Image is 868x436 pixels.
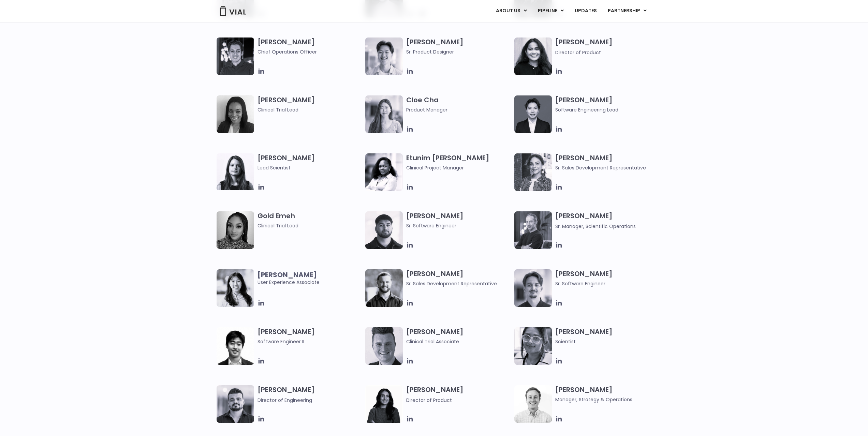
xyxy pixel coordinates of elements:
img: Headshot of smiling of man named Gurman [365,211,403,249]
img: Brennan [365,37,403,75]
img: Igor [217,385,254,423]
span: Sr. Product Designer [406,48,511,56]
span: Clinical Trial Associate [406,338,511,345]
img: Smiling woman named Gabriella [514,153,552,191]
img: Headshot of smiling man named Collin [365,327,403,365]
img: Vial Logo [219,6,247,16]
h3: [PERSON_NAME] [258,153,362,171]
img: Jason Zhang [217,327,254,365]
img: Image of smiling woman named Etunim [365,153,403,191]
span: Sr. Software Engineer [555,280,660,287]
span: Software Engineering Lead [555,106,660,114]
h3: [PERSON_NAME] [555,37,660,56]
h3: [PERSON_NAME] [258,37,362,56]
h3: [PERSON_NAME] [406,269,511,287]
h3: [PERSON_NAME] [258,327,362,345]
a: UPDATES [569,5,602,17]
h3: [PERSON_NAME] [406,327,511,345]
span: Sr. Sales Development Representative [406,280,511,287]
span: User Experience Associate [258,271,362,286]
h3: [PERSON_NAME] [258,95,362,114]
span: Clinical Trial Lead [258,222,362,229]
img: Headshot of smiling man named Jared [514,211,552,249]
h3: [PERSON_NAME] [258,385,362,404]
img: A woman wearing a leopard print shirt in a black and white photo. [217,211,254,249]
img: Headshot of smiling woman named Elia [217,153,254,190]
span: Software Engineer II [258,338,362,345]
a: PIPELINEMenu Toggle [532,5,569,17]
span: Sr. Software Engineer [406,222,511,229]
img: A black and white photo of a woman smiling. [217,95,254,133]
span: Director of Engineering [258,397,312,404]
h3: [PERSON_NAME] [555,95,660,114]
span: Clinical Project Manager [406,164,511,171]
h3: [PERSON_NAME] [555,211,660,230]
img: Image of smiling man named Hugo [365,269,403,307]
span: Sr. Manager, Scientific Operations [555,223,636,230]
a: PARTNERSHIPMenu Toggle [602,5,652,17]
h3: Gold Emeh [258,211,362,229]
h3: Cloe Cha [406,95,511,114]
span: Scientist [555,338,660,345]
img: Headshot of smiling woman named Anjali [514,327,552,365]
span: Sr. Sales Development Representative [555,164,660,171]
h3: [PERSON_NAME] [555,153,660,171]
h3: [PERSON_NAME] [555,327,660,345]
span: Manager, Strategy & Operations [555,396,660,403]
a: ABOUT USMenu Toggle [490,5,532,17]
img: Fran [514,269,552,307]
span: Director of Product [406,397,452,404]
h3: [PERSON_NAME] [406,211,511,229]
span: Product Manager [406,106,511,114]
img: Smiling woman named Dhruba [514,37,552,75]
img: Cloe [365,95,403,133]
span: Director of Product [555,49,601,56]
h3: [PERSON_NAME] [406,385,511,404]
h3: Etunim [PERSON_NAME] [406,153,511,171]
img: Smiling woman named Ira [365,385,403,423]
h3: [PERSON_NAME] [555,385,660,403]
span: Clinical Trial Lead [258,106,362,114]
h3: [PERSON_NAME] [555,269,660,287]
h3: [PERSON_NAME] [406,37,511,56]
img: Kyle Mayfield [514,385,552,423]
span: Chief Operations Officer [258,48,362,56]
span: Lead Scientist [258,164,362,171]
b: [PERSON_NAME] [258,270,317,280]
img: Headshot of smiling man named Josh [217,37,254,75]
